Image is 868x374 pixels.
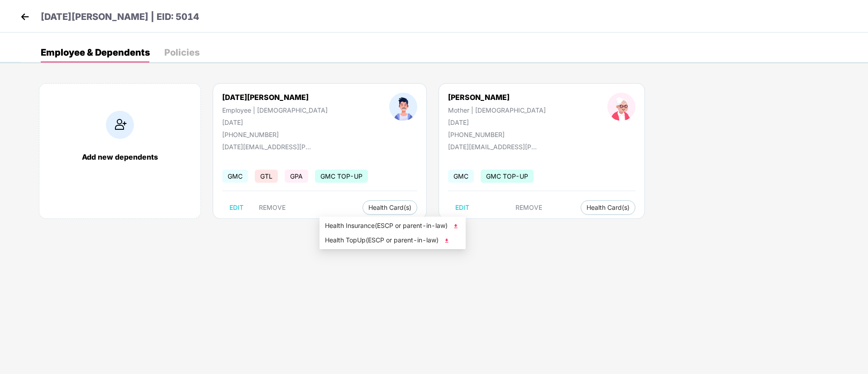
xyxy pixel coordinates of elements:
div: [DATE] [448,118,546,126]
div: [DATE][PERSON_NAME] [222,93,328,102]
div: Employee | [DEMOGRAPHIC_DATA] [222,106,328,114]
span: REMOVE [259,204,286,211]
button: EDIT [222,200,251,215]
button: REMOVE [252,200,293,215]
div: [DATE] [222,118,328,126]
span: Health Card(s) [587,205,630,210]
img: svg+xml;base64,PHN2ZyB4bWxucz0iaHR0cDovL3d3dy53My5vcmcvMjAwMC9zdmciIHhtbG5zOnhsaW5rPSJodHRwOi8vd3... [451,222,460,231]
img: profileImage [389,93,417,121]
div: Employee & Dependents [41,48,150,57]
div: [PERSON_NAME] [448,93,546,102]
span: REMOVE [515,204,542,211]
span: EDIT [455,204,469,211]
p: [DATE][PERSON_NAME] | EID: 5014 [41,10,199,24]
span: Health TopUp(ESCP or parent-in-law) [325,235,460,245]
span: Health Insurance(ESCP or parent-in-law) [325,221,460,231]
span: EDIT [229,204,243,211]
div: [PHONE_NUMBER] [222,131,328,138]
div: Add new dependents [48,152,191,161]
button: EDIT [448,200,477,215]
span: Health Card(s) [368,205,411,210]
span: GMC [222,170,248,183]
img: back [18,10,32,24]
div: Mother | [DEMOGRAPHIC_DATA] [448,106,546,114]
div: [PHONE_NUMBER] [448,131,546,138]
span: GMC [448,170,474,183]
img: addIcon [106,111,134,139]
button: REMOVE [508,200,549,215]
div: [DATE][EMAIL_ADDRESS][PERSON_NAME][DOMAIN_NAME] [448,143,539,151]
div: [DATE][EMAIL_ADDRESS][PERSON_NAME][DOMAIN_NAME] [222,143,313,151]
img: profileImage [607,93,635,121]
button: Health Card(s) [581,200,635,215]
span: GPA [285,170,308,183]
span: GMC TOP-UP [315,170,368,183]
div: Policies [164,48,200,57]
img: svg+xml;base64,PHN2ZyB4bWxucz0iaHR0cDovL3d3dy53My5vcmcvMjAwMC9zdmciIHhtbG5zOnhsaW5rPSJodHRwOi8vd3... [442,236,451,245]
button: Health Card(s) [362,200,417,215]
span: GMC TOP-UP [481,170,534,183]
span: GTL [255,170,278,183]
